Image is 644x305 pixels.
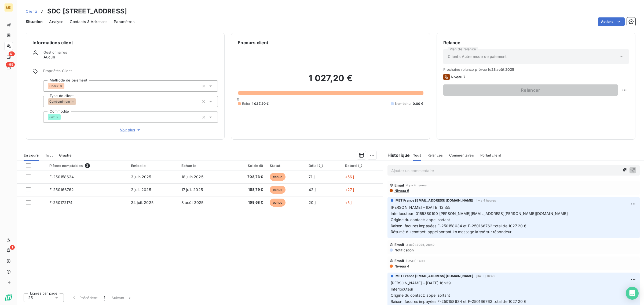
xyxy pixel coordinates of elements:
h6: Historique [383,152,410,158]
span: 71 j [309,174,314,179]
span: 158,79 € [231,187,263,192]
span: Check [49,84,58,88]
span: 2 juil. 2025 [131,187,151,192]
span: 23 août 2025 [491,67,514,72]
img: Logo LeanPay [4,293,13,302]
h6: Encours client [238,39,268,46]
span: Paramètres [114,19,134,24]
span: Clients Autre mode de paiement [448,54,507,59]
span: En cours [24,153,39,157]
span: 708,73 € [231,174,263,180]
h6: Relance [443,39,629,46]
span: Voir plus [120,127,141,133]
span: Contacts & Adresses [70,19,107,24]
span: Notification [394,248,414,252]
span: 3 [85,163,90,168]
span: Clients [26,9,38,13]
span: MET France [EMAIL_ADDRESS][DOMAIN_NAME] [396,198,474,203]
span: 3 juin 2025 [131,174,151,179]
span: 20 j [309,200,316,205]
div: ME [4,3,13,12]
button: Suivant [108,292,136,303]
h6: Informations client [32,39,218,46]
input: Ajouter une valeur [64,84,69,88]
span: 159,68 € [231,200,263,205]
span: Origine du contact: appel sortant [391,293,450,297]
div: Émise le [131,163,175,168]
h3: SDC [STREET_ADDRESS] [47,6,127,16]
button: Précédent [68,292,101,303]
span: Commentaires [449,153,474,157]
span: Portail client [480,153,501,157]
span: 1 [104,295,105,300]
span: Email [394,183,404,187]
input: Ajouter une valeur [76,99,80,104]
span: échue [270,199,286,207]
span: Propriétés Client [43,69,218,76]
button: Actions [598,17,625,26]
span: F-250172174 [49,200,73,205]
span: Tout [45,153,53,157]
div: Échue le [181,163,225,168]
span: 3 août 2025, 08:49 [406,243,434,246]
span: 0 [237,97,239,101]
span: +99 [6,62,15,67]
div: Statut [270,163,302,168]
a: 61 [4,53,13,61]
span: 18 juin 2025 [181,174,203,179]
span: il y a 4 heures [476,199,496,202]
button: Voir plus [43,127,218,133]
span: +5 j [345,200,352,205]
span: Analyse [49,19,63,24]
span: MET France [EMAIL_ADDRESS][DOMAIN_NAME] [396,274,474,278]
span: Échu [242,101,250,106]
span: Gestionnaires [43,50,67,54]
span: Résumé du contact: appel sortant ko message laissé sur répondeur [391,229,512,234]
span: F-250158634 [49,174,74,179]
span: Relances [427,153,443,157]
span: Prochaine relance prévue le [443,67,629,72]
span: Email [394,243,404,247]
span: 61 [9,51,15,56]
a: Clients [26,9,38,14]
span: 8 août 2025 [181,200,204,205]
span: 42 j [309,187,316,192]
span: Tout [413,153,421,157]
div: Pièces comptables [49,163,125,168]
button: Relancer [443,84,618,96]
span: 25 [28,295,33,300]
span: [PERSON_NAME] - [DATE] 12h55 [391,205,450,210]
span: +56 j [345,174,354,179]
span: [PERSON_NAME] - [DATE] 16h39 [391,281,451,285]
span: Origine du contact: appel sortant [391,217,450,222]
span: Raison: facures impayées F-250158634 et F-250166762 total de 1027.20 € [391,299,526,304]
span: +27 j [345,187,354,192]
span: Niveau 4 [394,264,409,268]
span: 1 027,20 € [252,101,269,106]
span: Non-échu [395,101,411,106]
span: Interlocuteur: 0155389190 [PERSON_NAME][EMAIL_ADDRESS][PERSON_NAME][DOMAIN_NAME] [391,211,568,216]
span: 0,00 € [413,101,423,106]
span: Gaz [49,116,55,119]
span: 1 [10,245,15,250]
span: Niveau 6 [394,188,409,193]
span: Interlocuteur: [391,287,415,291]
span: Condominium [49,100,70,103]
div: Délai [309,163,338,168]
h2: 1 027,20 € [238,73,423,89]
div: Retard [345,163,380,168]
span: Aucun [43,54,55,60]
a: +99 [4,63,13,72]
span: Situation [26,19,43,24]
span: Niveau 7 [451,75,465,79]
div: Open Intercom Messenger [626,287,639,300]
span: [DATE] 16:41 [406,259,425,262]
input: Ajouter une valeur [61,115,65,120]
span: il y a 4 heures [406,184,426,187]
button: 1 [101,292,108,303]
span: F-250166762 [49,187,74,192]
div: Solde dû [231,163,263,168]
span: échue [270,173,286,181]
span: 24 juil. 2025 [131,200,153,205]
span: Raison: facures impayées F-250158634 et F-250166762 total de 1027.20 € [391,224,526,228]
